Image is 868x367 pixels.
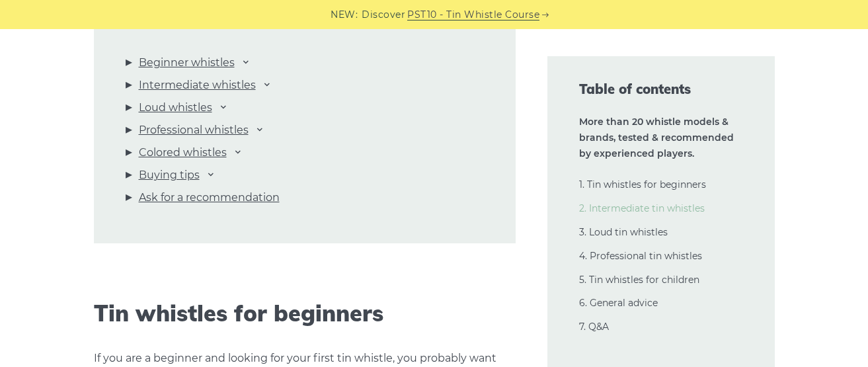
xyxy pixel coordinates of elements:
[362,7,405,22] span: Discover
[579,179,706,190] a: 1. Tin whistles for beginners
[139,189,280,206] a: Ask for a recommendation
[331,7,358,22] span: NEW:
[579,116,734,159] strong: More than 20 whistle models & brands, tested & recommended by experienced players.
[139,122,249,139] a: Professional whistles
[579,202,705,214] a: 2. Intermediate tin whistles
[139,99,212,116] a: Loud whistles
[579,274,699,286] a: 5. Tin whistles for children
[579,226,668,238] a: 3. Loud tin whistles
[579,297,658,309] a: 6. General advice
[139,54,235,71] a: Beginner whistles
[407,7,539,22] a: PST10 - Tin Whistle Course
[139,77,256,94] a: Intermediate whistles
[579,80,743,99] span: Table of contents
[139,144,227,161] a: Colored whistles
[139,167,200,184] a: Buying tips
[579,321,609,333] a: 7. Q&A
[579,250,702,262] a: 4. Professional tin whistles
[94,300,516,327] h2: Tin whistles for beginners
